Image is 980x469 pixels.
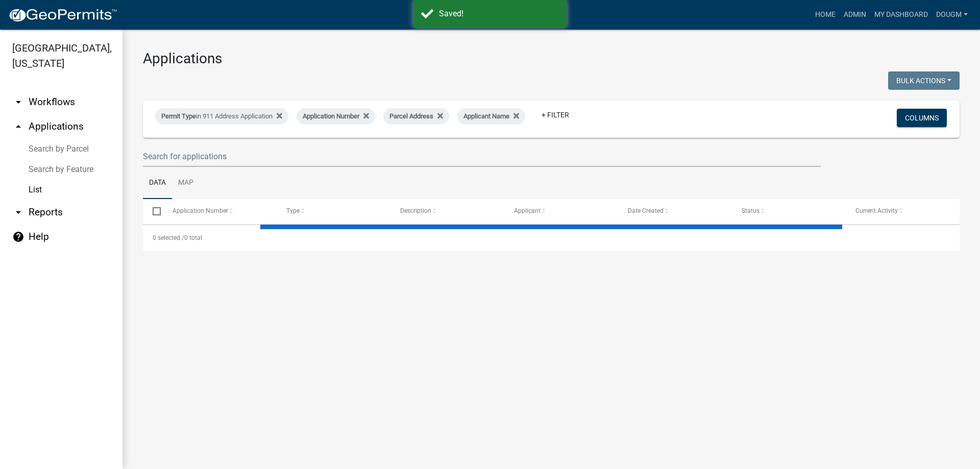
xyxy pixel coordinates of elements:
a: Home [811,5,840,24]
i: arrow_drop_down [12,206,24,218]
i: arrow_drop_down [12,96,24,108]
button: Columns [897,109,947,127]
span: Applicant Name [463,112,509,120]
span: Parcel Address [389,112,433,120]
span: Type [286,207,300,214]
div: 0 total [143,225,960,251]
a: Map [172,167,200,200]
a: Data [143,167,172,200]
datatable-header-cell: Type [276,199,390,224]
span: 0 selected / [153,234,184,241]
span: Application Number [173,207,228,214]
datatable-header-cell: Applicant [504,199,618,224]
datatable-header-cell: Description [390,199,504,224]
a: Admin [840,5,870,24]
span: Permit Type [161,112,196,120]
datatable-header-cell: Select [143,199,162,224]
span: Application Number [303,112,359,120]
a: My Dashboard [870,5,932,24]
span: Current Activity [855,207,898,214]
span: Status [742,207,759,214]
span: Applicant [514,207,541,214]
datatable-header-cell: Current Activity [846,199,960,224]
input: Search for applications [143,146,821,167]
h3: Applications [143,50,960,67]
datatable-header-cell: Application Number [162,199,276,224]
span: Description [400,207,431,214]
button: Bulk Actions [888,71,960,90]
i: arrow_drop_up [12,120,24,133]
i: help [12,231,24,243]
a: Dougm [932,5,972,24]
datatable-header-cell: Status [732,199,846,224]
datatable-header-cell: Date Created [618,199,732,224]
a: + Filter [533,106,577,124]
div: in 911 Address Application [155,108,288,125]
span: Date Created [628,207,664,214]
div: Saved! [439,8,559,20]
